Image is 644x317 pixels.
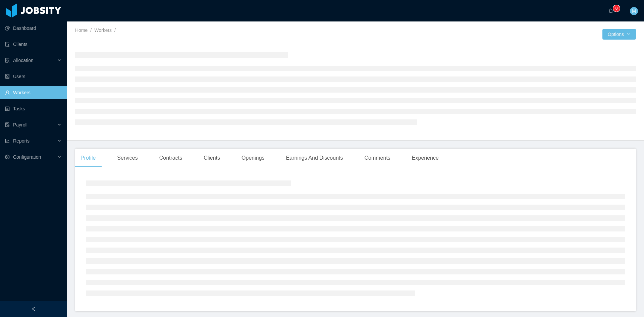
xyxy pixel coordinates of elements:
span: M [632,7,636,15]
div: Profile [75,149,101,167]
a: icon: userWorkers [5,86,62,99]
i: icon: setting [5,155,10,159]
i: icon: file-protect [5,122,10,127]
a: icon: auditClients [5,38,62,51]
span: Payroll [13,122,28,127]
div: Openings [236,149,270,167]
a: icon: profileTasks [5,102,62,115]
a: icon: pie-chartDashboard [5,21,62,35]
i: icon: bell [608,8,613,13]
a: Workers [94,28,112,33]
span: Configuration [13,154,41,160]
a: icon: robotUsers [5,70,62,83]
div: Contracts [154,149,187,167]
span: Allocation [13,58,34,63]
div: Experience [407,149,444,167]
div: Comments [359,149,395,167]
i: icon: solution [5,58,10,63]
div: Earnings And Discounts [281,149,348,167]
sup: 0 [613,5,620,12]
a: Home [75,28,88,33]
i: icon: line-chart [5,139,10,143]
span: / [90,28,92,33]
button: Optionsicon: down [602,29,636,40]
div: Clients [198,149,225,167]
div: Services [112,149,143,167]
span: / [114,28,116,33]
span: Reports [13,138,30,144]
